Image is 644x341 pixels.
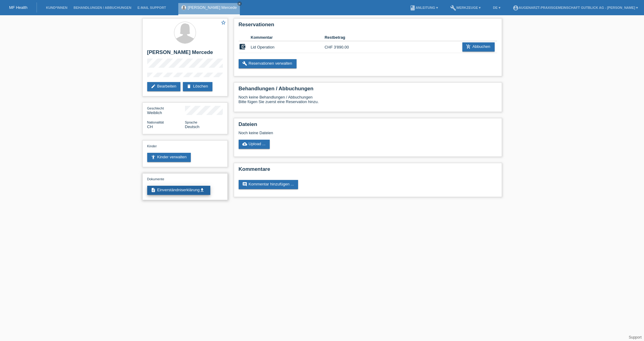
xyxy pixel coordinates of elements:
a: E-Mail Support [134,6,169,9]
a: bookAnleitung ▾ [407,6,441,9]
i: accessibility_new [151,155,156,160]
div: Noch keine Dateien [239,131,425,135]
a: descriptionEinverständniserklärungget_app [147,186,210,195]
h2: Behandlungen / Abbuchungen [239,86,497,95]
i: account_balance_wallet [239,43,246,50]
a: buildReservationen verwalten [239,59,297,68]
a: star_border [221,20,226,26]
span: Sprache [185,120,197,124]
h2: [PERSON_NAME] Mercede [147,49,223,59]
i: book [410,5,416,11]
i: build [242,61,247,66]
a: cloud_uploadUpload ... [239,140,270,149]
span: Deutsch [185,124,200,129]
a: MF Health [9,5,27,10]
a: commentKommentar hinzufügen ... [239,180,298,189]
a: account_circleAugenarzt-Praxisgemeinschaft Gutblick AG - [PERSON_NAME] ▾ [510,6,641,9]
span: Kinder [147,144,157,148]
a: [PERSON_NAME] Mercede [188,5,237,10]
td: Lid Operation [251,41,325,53]
i: description [151,188,156,192]
i: cloud_upload [242,142,247,146]
i: close [238,2,241,5]
h2: Dateien [239,121,497,131]
a: DE ▾ [490,6,503,9]
span: Geschlecht [147,106,164,110]
th: Kommentar [251,34,325,41]
td: CHF 3'890.00 [325,41,361,53]
div: Noch keine Behandlungen / Abbuchungen Bitte fügen Sie zuerst eine Reservation hinzu. [239,95,497,109]
a: deleteLöschen [183,82,212,91]
div: Weiblich [147,106,185,115]
i: build [450,5,456,11]
a: accessibility_newKinder verwalten [147,153,191,162]
i: edit [151,84,156,89]
i: star_border [221,20,226,25]
i: add_shopping_cart [466,44,471,49]
i: delete [187,84,191,89]
a: Support [629,335,642,339]
th: Restbetrag [325,34,361,41]
h2: Reservationen [239,22,497,31]
a: buildWerkzeuge ▾ [447,6,484,9]
i: account_circle [513,5,519,11]
a: Behandlungen / Abbuchungen [70,6,134,9]
a: editBearbeiten [147,82,181,91]
i: get_app [200,188,205,192]
i: comment [242,182,247,187]
span: Nationalität [147,120,164,124]
a: add_shopping_cartAbbuchen [462,42,495,52]
a: Kund*innen [43,6,70,9]
h2: Kommentare [239,166,497,175]
span: Schweiz [147,124,153,129]
a: close [237,2,242,6]
span: Dokumente [147,177,164,181]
